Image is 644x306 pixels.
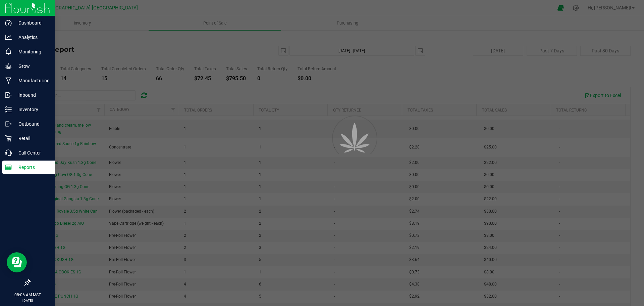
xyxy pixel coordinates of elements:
iframe: Resource center [7,252,27,272]
inline-svg: Inventory [5,106,12,113]
p: Analytics [12,33,52,41]
inline-svg: Manufacturing [5,77,12,84]
p: Inventory [12,105,52,114]
p: Manufacturing [12,77,52,85]
inline-svg: Inbound [5,92,12,98]
inline-svg: Outbound [5,121,12,127]
p: Retail [12,134,52,142]
inline-svg: Analytics [5,34,12,41]
p: Dashboard [12,19,52,27]
inline-svg: Reports [5,164,12,171]
p: 08:06 AM MST [3,292,52,298]
inline-svg: Grow [5,63,12,70]
inline-svg: Call Center [5,149,12,156]
inline-svg: Monitoring [5,48,12,55]
p: Outbound [12,120,52,128]
p: Reports [12,163,52,171]
p: Call Center [12,149,52,157]
inline-svg: Dashboard [5,19,12,26]
p: Monitoring [12,48,52,56]
inline-svg: Retail [5,135,12,142]
p: Grow [12,62,52,70]
p: [DATE] [3,298,52,303]
p: Inbound [12,91,52,99]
